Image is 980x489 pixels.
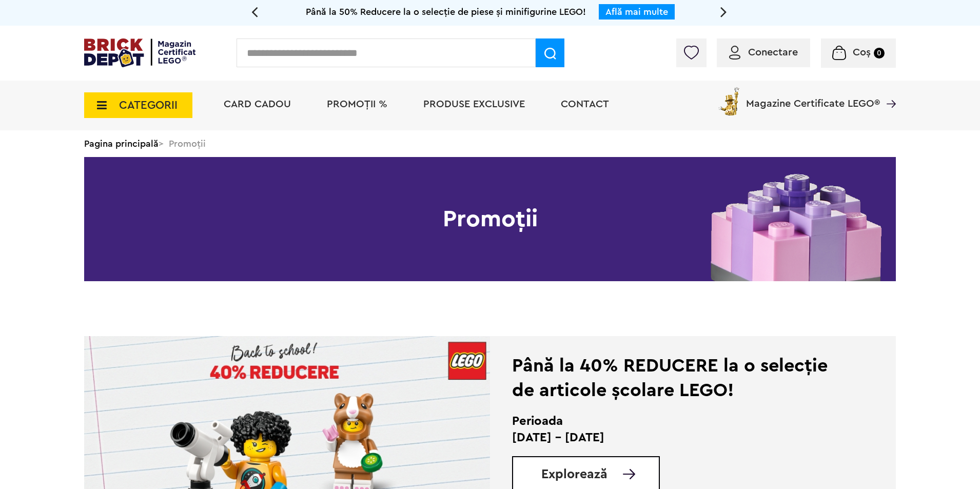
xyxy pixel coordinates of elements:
span: Explorează [541,468,607,481]
a: Explorează [541,468,659,481]
span: Coș [853,47,871,57]
a: Află mai multe [605,7,668,16]
a: Conectare [729,47,798,57]
h1: Promoții [84,157,896,281]
a: Pagina principală [84,139,159,148]
a: Magazine Certificate LEGO® [880,85,896,95]
div: Până la 40% REDUCERE la o selecție de articole școlare LEGO! [512,354,845,403]
span: CATEGORII [119,100,178,111]
a: Contact [561,99,609,109]
p: [DATE] - [DATE] [512,429,845,446]
a: Card Cadou [224,99,291,109]
small: 0 [874,48,885,58]
a: Produse exclusive [423,99,525,109]
span: Magazine Certificate LEGO® [746,85,880,109]
a: PROMOȚII % [327,99,387,109]
span: Conectare [748,47,798,57]
div: > Promoții [84,130,896,157]
h2: Perioada [512,413,845,429]
span: Până la 50% Reducere la o selecție de piese și minifigurine LEGO! [306,7,586,16]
